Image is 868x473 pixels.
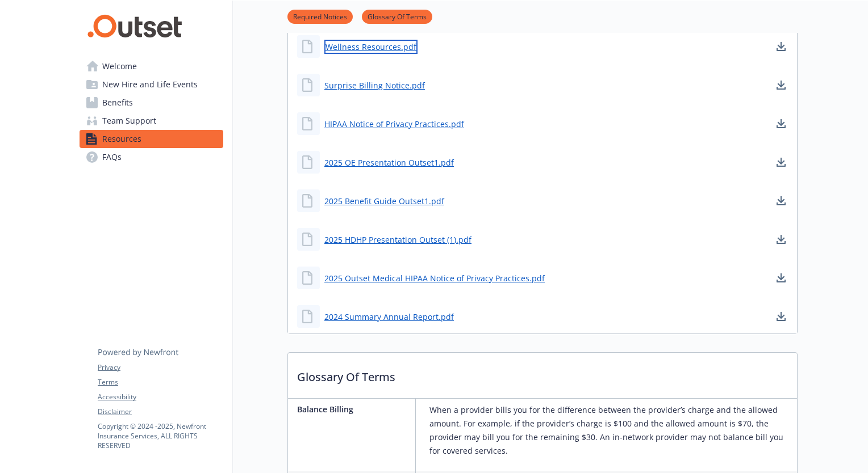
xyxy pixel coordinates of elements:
a: FAQs [80,148,223,166]
a: HIPAA Notice of Privacy Practices.pdf [324,118,464,130]
a: Wellness Resources.pdf [324,40,418,54]
span: Resources [102,130,141,148]
a: 2025 Outset Medical HIPAA Notice of Privacy Practices.pdf [324,272,545,284]
p: Balance Billing [297,403,411,415]
a: download document [774,40,788,53]
a: Terms [98,377,223,387]
a: Surprise Billing Notice.pdf [324,79,425,91]
a: download document [774,194,788,208]
span: Team Support [102,112,156,130]
a: Privacy [98,362,223,373]
a: Disclaimer [98,407,223,417]
a: download document [774,117,788,130]
a: Glossary Of Terms [362,11,432,22]
p: Glossary Of Terms [288,353,797,395]
a: New Hire and Life Events [80,75,223,94]
a: Accessibility [98,392,223,402]
a: download document [774,78,788,92]
a: download document [774,155,788,169]
span: Welcome [102,57,137,75]
a: download document [774,271,788,285]
a: download document [774,310,788,323]
a: 2025 OE Presentation Outset1.pdf [324,157,454,168]
a: 2025 HDHP Presentation Outset (1).pdf [324,234,471,246]
span: New Hire and Life Events [102,75,198,94]
a: 2024 Summary Annual Report.pdf [324,311,454,323]
p: Copyright © 2024 - 2025 , Newfront Insurance Services, ALL RIGHTS RESERVED [98,421,223,450]
a: Required Notices [287,11,353,22]
a: Team Support [80,112,223,130]
a: download document [774,233,788,246]
a: 2025 Benefit Guide Outset1.pdf [324,195,444,207]
span: FAQs [102,148,122,166]
p: When a provider bills you for the difference between the provider’s charge and the allowed amount... [429,403,792,458]
span: Benefits [102,94,133,112]
a: Welcome [80,57,223,75]
a: Benefits [80,94,223,112]
a: Resources [80,130,223,148]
